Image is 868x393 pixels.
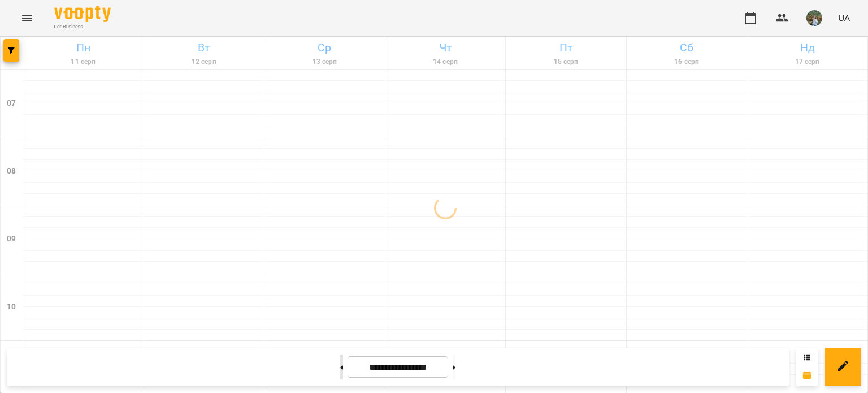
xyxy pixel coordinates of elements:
[628,57,745,67] h6: 16 серп
[7,301,16,313] h6: 10
[387,39,504,57] h6: Чт
[628,39,745,57] h6: Сб
[7,233,16,245] h6: 09
[146,39,263,57] h6: Вт
[146,57,263,67] h6: 12 серп
[749,57,866,67] h6: 17 серп
[387,57,504,67] h6: 14 серп
[266,57,383,67] h6: 13 серп
[834,7,854,28] button: UA
[806,10,822,26] img: 3d28a0deb67b6f5672087bb97ef72b32.jpg
[7,165,16,178] h6: 08
[749,39,866,57] h6: Нд
[266,39,383,57] h6: Ср
[14,5,41,32] button: Menu
[25,57,142,67] h6: 11 серп
[54,6,111,22] img: Voopty Logo
[7,97,16,110] h6: 07
[507,57,624,67] h6: 15 серп
[54,23,111,31] span: For Business
[25,39,142,57] h6: Пн
[838,12,850,24] span: UA
[507,39,624,57] h6: Пт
